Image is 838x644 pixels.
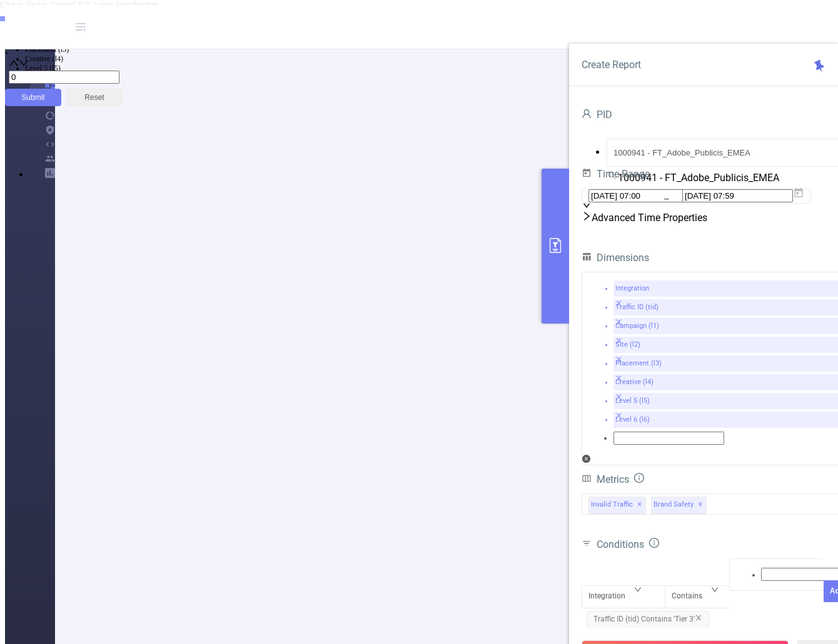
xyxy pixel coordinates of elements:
button: Submit [5,89,61,106]
span: Submit [21,93,44,102]
button: Reset [66,89,123,106]
i: icon: down [19,59,29,70]
i: icon: up [9,59,19,70]
span: Decrease Value [19,59,29,70]
span: Increase Value [9,59,19,70]
span: Reset [84,93,104,102]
